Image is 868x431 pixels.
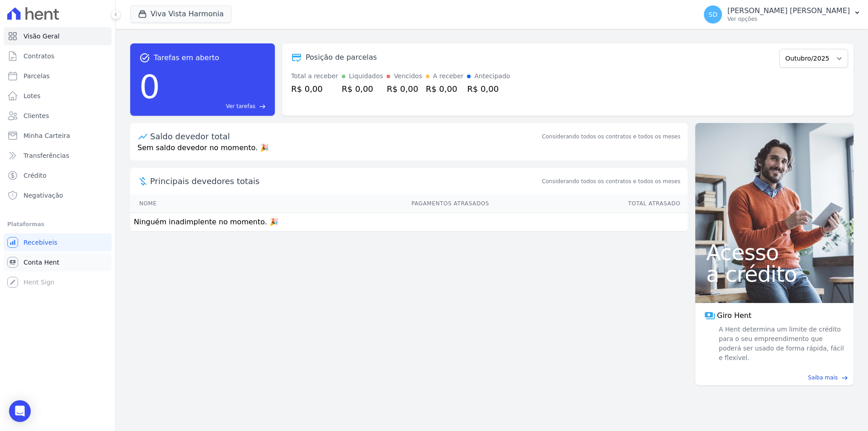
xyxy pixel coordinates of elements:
a: Lotes [4,87,112,105]
span: east [841,374,848,381]
span: Acesso [706,242,843,263]
td: Ninguém inadimplente no momento. 🎉 [130,213,688,232]
div: Posição de parcelas [306,52,377,63]
a: Minha Carteira [4,127,112,145]
span: a crédito [706,263,843,285]
div: Total a receber [291,71,338,81]
span: SD [708,11,717,18]
span: Parcelas [24,71,50,81]
div: Vencidos [394,71,422,81]
span: Lotes [24,91,41,100]
th: Total Atrasado [490,194,688,213]
div: Considerando todos os contratos e todos os meses [542,133,680,141]
a: Parcelas [4,67,112,85]
span: Recebíveis [24,238,57,247]
div: R$ 0,00 [467,83,510,95]
span: Transferências [24,151,69,160]
span: Giro Hent [717,310,751,321]
span: task_alt [139,52,150,63]
span: Considerando todos os contratos e todos os meses [542,177,680,185]
span: east [259,103,266,110]
th: Nome [130,194,230,213]
span: Conta Hent [24,258,59,267]
a: Contratos [4,47,112,65]
p: Ver opções [727,15,850,23]
div: A receber [433,71,464,81]
a: Saiba mais east [701,374,848,382]
div: R$ 0,00 [426,83,464,95]
div: Open Intercom Messenger [9,400,31,422]
span: Minha Carteira [24,131,70,140]
div: R$ 0,00 [342,83,383,95]
span: Crédito [24,171,47,180]
span: Negativação [24,191,63,200]
a: Conta Hent [4,253,112,271]
a: Crédito [4,166,112,185]
div: 0 [139,63,160,110]
a: Transferências [4,147,112,165]
a: Visão Geral [4,27,112,45]
span: Tarefas em aberto [154,52,219,63]
a: Ver tarefas east [164,102,266,110]
button: Viva Vista Harmonia [130,5,231,23]
th: Pagamentos Atrasados [230,194,490,213]
span: Principais devedores totais [150,175,540,187]
div: R$ 0,00 [291,83,338,95]
a: Clientes [4,107,112,125]
a: Recebíveis [4,233,112,251]
span: Clientes [24,111,49,120]
span: Ver tarefas [226,102,255,110]
span: Saiba mais [808,374,838,382]
div: R$ 0,00 [387,83,422,95]
p: [PERSON_NAME] [PERSON_NAME] [727,6,850,15]
div: Plataformas [7,219,108,230]
span: Visão Geral [24,32,60,41]
a: Negativação [4,186,112,204]
p: Sem saldo devedor no momento. 🎉 [130,142,688,161]
span: A Hent determina um limite de crédito para o seu empreendimento que poderá ser usado de forma ráp... [717,325,844,363]
div: Liquidados [349,71,383,81]
div: Antecipado [474,71,510,81]
div: Saldo devedor total [150,130,540,142]
span: Contratos [24,52,54,61]
button: SD [PERSON_NAME] [PERSON_NAME] Ver opções [697,2,868,27]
